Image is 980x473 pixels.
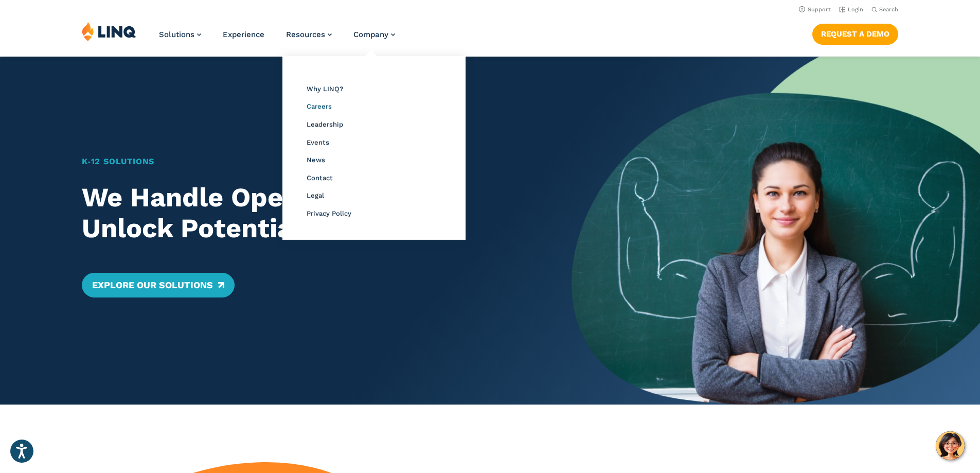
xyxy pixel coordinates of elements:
a: Request a Demo [812,24,898,44]
span: Solutions [159,30,194,39]
a: Legal [307,191,324,199]
a: Login [839,6,863,13]
nav: Primary Navigation [159,22,395,56]
a: Solutions [159,30,201,39]
h1: K‑12 Solutions [82,155,532,168]
a: News [307,156,325,164]
a: Company [353,30,395,39]
span: Resources [286,30,325,39]
a: Contact [307,174,333,182]
a: Explore Our Solutions [82,273,235,297]
h2: We Handle Operations. You Unlock Potential. [82,182,532,244]
a: Why LINQ? [307,85,343,93]
button: Hello, have a question? Let’s chat. [936,431,965,460]
a: Resources [286,30,332,39]
a: Experience [223,30,264,39]
a: Leadership [307,120,343,128]
a: Events [307,138,329,146]
span: Company [353,30,388,39]
a: Support [799,6,831,13]
a: Careers [307,102,332,110]
span: Search [879,6,898,13]
button: Open Search Bar [871,6,898,13]
a: Privacy Policy [307,209,351,217]
img: LINQ | K‑12 Software [82,22,136,41]
nav: Button Navigation [812,22,898,44]
img: Home Banner [572,57,980,405]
